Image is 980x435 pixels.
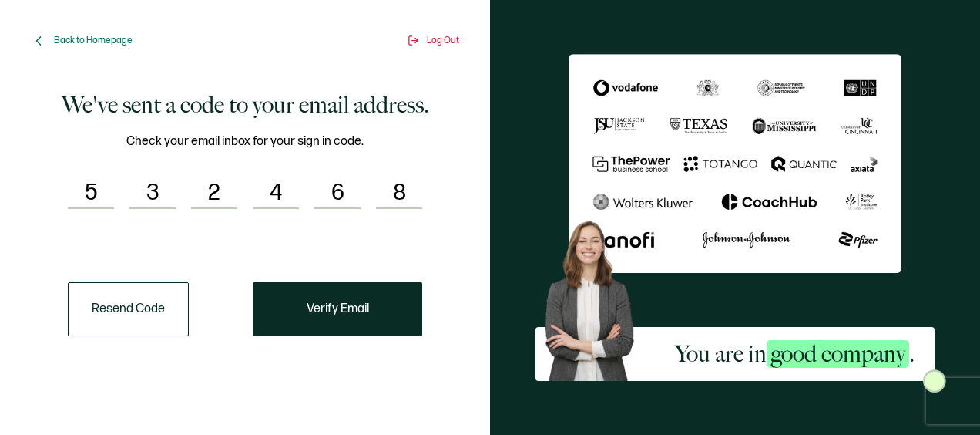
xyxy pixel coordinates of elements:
[675,339,915,369] h2: You are in .
[307,303,369,315] span: Verify Email
[253,282,422,336] button: Verify Email
[535,213,656,381] img: Sertifier Signup - You are in <span class="strong-h">good company</span>. Hero
[126,132,364,151] span: Check your email inbox for your sign in code.
[427,35,459,46] span: Log Out
[569,54,901,274] img: Sertifier We've sent a code to your email address.
[767,340,909,368] span: good company
[62,89,429,120] h1: We've sent a code to your email address.
[923,369,946,393] img: Sertifier Signup
[54,35,133,46] span: Back to Homepage
[68,282,189,336] button: Resend Code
